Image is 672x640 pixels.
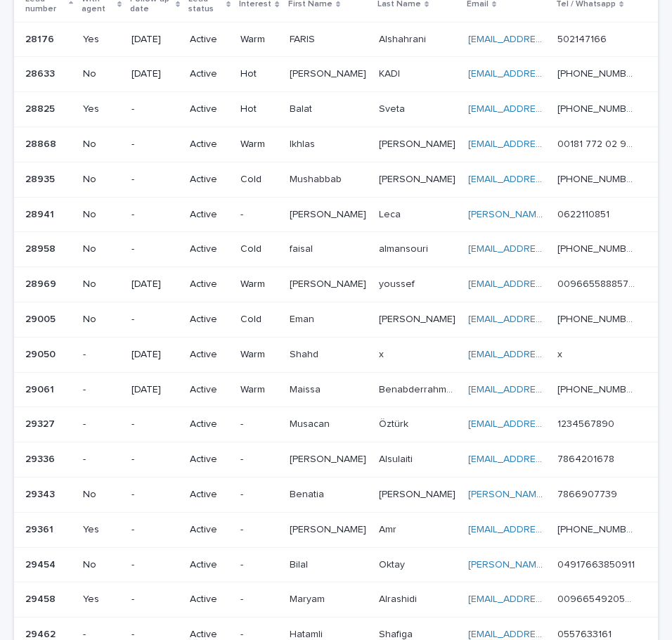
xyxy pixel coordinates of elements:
[190,174,229,186] p: Active
[379,31,429,46] p: Alshahrani
[14,127,658,162] tr: 2886828868 No-ActiveWarmIkhlasIkhlas [PERSON_NAME][PERSON_NAME] [EMAIL_ADDRESS][PERSON_NAME][DOMA...
[240,384,278,396] p: Warm
[25,241,58,255] p: 28958
[379,101,408,115] p: Sveta
[14,512,658,547] tr: 2936129361 Yes-Active-[PERSON_NAME][PERSON_NAME] AmrAmr [EMAIL_ADDRESS][DOMAIN_NAME] [PHONE_NUMBE...
[290,346,321,361] p: Shahd
[83,68,120,80] p: No
[290,416,332,430] p: Musacan
[557,311,638,326] p: [PHONE_NUMBER]
[131,524,179,536] p: -
[290,276,369,290] p: [PERSON_NAME]
[468,350,627,359] a: [EMAIL_ADDRESS][DOMAIN_NAME]
[290,31,318,46] p: FARIS
[14,92,658,127] tr: 2882528825 Yes-ActiveHotBalatBalat SvetaSveta [EMAIL_ADDRESS][DOMAIN_NAME] [PHONE_NUMBER][PHONE_N...
[379,311,458,326] p: [PERSON_NAME]
[190,279,229,290] p: Active
[25,346,58,361] p: 29050
[240,279,278,290] p: Warm
[379,136,458,151] p: [PERSON_NAME]
[131,384,179,396] p: [DATE]
[290,241,316,255] p: faisal
[83,174,120,186] p: No
[290,451,369,466] p: [PERSON_NAME]
[190,489,229,501] p: Active
[190,34,229,46] p: Active
[379,556,408,571] p: Oktay
[131,174,179,186] p: -
[240,489,278,501] p: -
[379,171,458,186] p: [PERSON_NAME]
[14,22,658,57] tr: 2817628176 Yes[DATE]ActiveWarmFARISFARIS AlshahraniAlshahrani [EMAIL_ADDRESS][DOMAIN_NAME] 502147...
[25,451,58,466] p: 29336
[468,629,627,639] a: [EMAIL_ADDRESS][DOMAIN_NAME]
[25,311,58,326] p: 29005
[557,276,638,290] p: 00966558885719
[557,591,638,606] p: 00966549205849
[290,101,315,115] p: Balat
[190,418,229,430] p: Active
[14,582,658,617] tr: 2945829458 Yes-Active-MaryamMaryam AlrashidiAlrashidi [EMAIL_ADDRESS][DOMAIN_NAME] 00966549205849...
[14,547,658,582] tr: 2945429454 No-Active-BilalBilal OktayOktay [PERSON_NAME][EMAIL_ADDRESS][DOMAIN_NAME] 049176638509...
[14,57,658,92] tr: 2863328633 No[DATE]ActiveHot[PERSON_NAME][PERSON_NAME] KADIKADI [EMAIL_ADDRESS][DOMAIN_NAME] [PHO...
[190,209,229,221] p: Active
[557,416,617,430] p: 1234567890
[25,591,58,606] p: 29458
[83,103,120,115] p: Yes
[190,454,229,466] p: Active
[468,454,627,464] a: [EMAIL_ADDRESS][DOMAIN_NAME]
[14,372,658,407] tr: 2906129061 -[DATE]ActiveWarmMaissaMaissa BenabderrahmaneBenabderrahmane [EMAIL_ADDRESS][DOMAIN_NA...
[557,31,609,46] p: 502147166
[240,209,278,221] p: -
[83,34,120,46] p: Yes
[131,454,179,466] p: -
[190,314,229,326] p: Active
[190,103,229,115] p: Active
[240,454,278,466] p: -
[14,302,658,337] tr: 2900529005 No-ActiveColdEmanEman [PERSON_NAME][PERSON_NAME] [EMAIL_ADDRESS][PERSON_NAME][DOMAIN_N...
[379,206,403,221] p: Leca
[14,477,658,512] tr: 2934329343 No-Active-BenatiaBenatia [PERSON_NAME][PERSON_NAME] [PERSON_NAME][EMAIL_ADDRESS][DOMAI...
[557,65,638,80] p: [PHONE_NUMBER]
[290,556,311,571] p: Bilal
[131,243,179,255] p: -
[557,206,612,221] p: 0622110851
[240,349,278,361] p: Warm
[379,486,458,501] p: [PERSON_NAME]
[240,68,278,80] p: Hot
[468,279,627,289] a: [EMAIL_ADDRESS][DOMAIN_NAME]
[468,419,627,429] a: [EMAIL_ADDRESS][DOMAIN_NAME]
[25,65,58,80] p: 28633
[290,521,369,536] p: [PERSON_NAME]
[557,381,638,396] p: [PHONE_NUMBER]
[131,209,179,221] p: -
[25,171,58,186] p: 28935
[290,206,369,221] p: [PERSON_NAME]
[131,349,179,361] p: [DATE]
[557,101,638,115] p: [PHONE_NUMBER]
[379,591,420,606] p: Alrashidi
[83,279,120,290] p: No
[83,209,120,221] p: No
[14,407,658,442] tr: 2932729327 --Active-MusacanMusacan ÖztürkÖztürk [EMAIL_ADDRESS][DOMAIN_NAME] 12345678901234567890
[290,486,327,501] p: Benatia
[379,65,403,80] p: KADI
[131,559,179,571] p: -
[190,384,229,396] p: Active
[379,416,411,430] p: Öztürk
[14,337,658,372] tr: 2905029050 -[DATE]ActiveWarmShahdShahd xx [EMAIL_ADDRESS][DOMAIN_NAME] xx
[240,174,278,186] p: Cold
[379,346,387,361] p: x
[557,451,617,466] p: 7864201678
[25,556,58,571] p: 29454
[290,591,328,606] p: Maryam
[240,594,278,606] p: -
[557,241,638,255] p: [PHONE_NUMBER]
[131,139,179,151] p: -
[83,314,120,326] p: No
[240,418,278,430] p: -
[83,454,120,466] p: -
[14,162,658,197] tr: 2893528935 No-ActiveColdMushabbabMushabbab [PERSON_NAME][PERSON_NAME] [EMAIL_ADDRESS][DOMAIN_NAME...
[25,101,58,115] p: 28825
[25,416,58,430] p: 29327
